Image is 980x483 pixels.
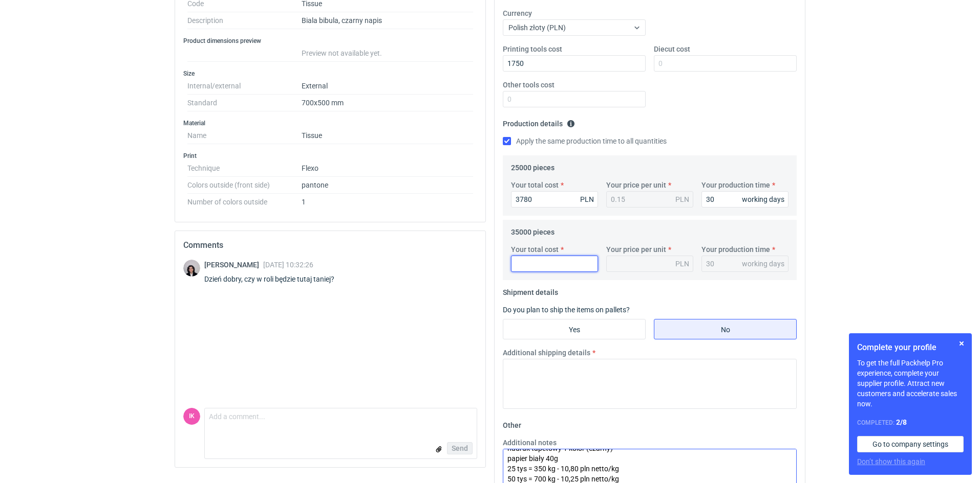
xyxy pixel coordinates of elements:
input: 0 [511,191,598,208]
dt: Standard [187,95,302,111]
button: Skip for now [955,337,968,350]
label: Your total cost [511,244,559,255]
label: Currency [503,8,532,18]
dd: 1 [302,194,473,206]
h3: Size [183,70,477,78]
div: PLN [675,259,689,269]
div: PLN [580,194,594,204]
dd: External [302,78,473,95]
label: No [654,319,797,339]
span: Polish złoty (PLN) [508,24,566,32]
div: Dzień dobry, czy w roli będzie tutaj taniej? [204,274,347,284]
strong: 2 / 8 [896,418,907,426]
input: 0 [654,55,797,72]
dd: Flexo [302,160,473,177]
span: Preview not available yet. [302,49,382,57]
dt: Colors outside (front side) [187,177,302,194]
figcaption: IK [183,408,200,425]
label: Other tools cost [503,80,555,90]
legend: Shipment details [503,284,558,296]
input: 0 [503,91,646,107]
h2: Comments [183,239,477,251]
dt: Technique [187,160,302,177]
img: Sebastian Markut [183,260,200,277]
legend: 25000 pieces [511,159,555,172]
h3: Print [183,152,477,160]
dd: 700x500 mm [302,95,473,111]
input: 0 [503,55,646,72]
input: 0 [701,191,789,208]
button: Send [447,442,473,454]
dt: Name [187,127,302,144]
label: Your production time [701,244,770,255]
label: Diecut cost [654,44,690,54]
span: Send [452,445,468,452]
label: Apply the same production time to all quantities [503,136,667,146]
label: Printing tools cost [503,44,562,54]
button: Don’t show this again [857,456,925,467]
label: Your total cost [511,180,559,190]
label: Your production time [701,180,770,190]
label: Additional shipping details [503,348,590,358]
label: Do you plan to ship the items on pallets? [503,306,630,314]
div: working days [742,259,784,269]
label: Your price per unit [606,180,666,190]
legend: 35000 pieces [511,224,555,236]
span: [DATE] 10:32:26 [263,261,313,269]
dt: Description [187,12,302,29]
h3: Product dimensions preview [183,37,477,45]
dd: Biala bibula, czarny napis [302,12,473,29]
dt: Internal/external [187,78,302,95]
label: Yes [503,319,646,339]
dt: Number of colors outside [187,194,302,206]
a: Go to company settings [857,436,964,452]
label: Additional notes [503,438,557,448]
p: To get the full Packhelp Pro experience, complete your supplier profile. Attract new customers an... [857,358,964,409]
legend: Production details [503,116,575,128]
span: [PERSON_NAME] [204,261,263,269]
legend: Other [503,417,521,429]
div: Izabela Kurasiewicz [183,408,200,425]
div: working days [742,194,784,204]
div: Completed: [857,417,964,428]
h3: Material [183,119,477,127]
h1: Complete your profile [857,341,964,354]
dd: Tissue [302,127,473,144]
div: PLN [675,194,689,204]
label: Your price per unit [606,244,666,255]
dd: pantone [302,177,473,194]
